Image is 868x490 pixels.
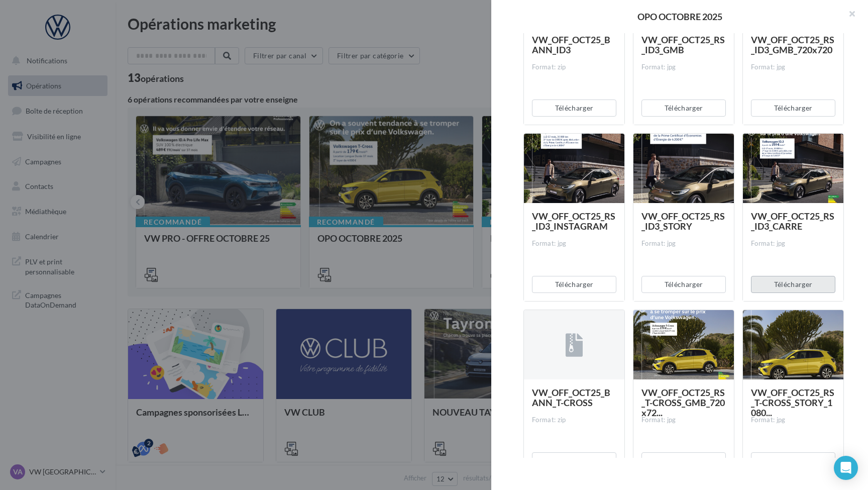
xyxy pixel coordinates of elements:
[641,34,725,55] span: VW_OFF_OCT25_RS_ID3_GMB
[532,387,610,408] span: VW_OFF_OCT25_BANN_T-CROSS
[751,276,835,293] button: Télécharger
[641,239,726,248] div: Format: jpg
[532,63,616,72] div: Format: zip
[641,211,725,232] span: VW_OFF_OCT25_RS_ID3_STORY
[751,211,834,232] span: VW_OFF_OCT25_RS_ID3_CARRE
[751,239,835,248] div: Format: jpg
[834,456,858,480] div: Open Intercom Messenger
[751,452,835,469] button: Télécharger
[641,387,725,418] span: VW_OFF_OCT25_RS_T-CROSS_GMB_720x72...
[751,63,835,72] div: Format: jpg
[532,452,616,469] button: Télécharger
[532,34,610,55] span: VW_OFF_OCT25_BANN_ID3
[532,239,616,248] div: Format: jpg
[532,276,616,293] button: Télécharger
[532,100,616,117] button: Télécharger
[641,63,726,72] div: Format: jpg
[751,34,834,55] span: VW_OFF_OCT25_RS_ID3_GMB_720x720
[751,416,835,425] div: Format: jpg
[532,211,615,232] span: VW_OFF_OCT25_RS_ID3_INSTAGRAM
[532,416,616,425] div: Format: zip
[641,416,726,425] div: Format: jpg
[507,12,852,21] div: OPO OCTOBRE 2025
[751,387,834,418] span: VW_OFF_OCT25_RS_T-CROSS_STORY_1080...
[751,100,835,117] button: Télécharger
[641,452,726,469] button: Télécharger
[641,100,726,117] button: Télécharger
[641,276,726,293] button: Télécharger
